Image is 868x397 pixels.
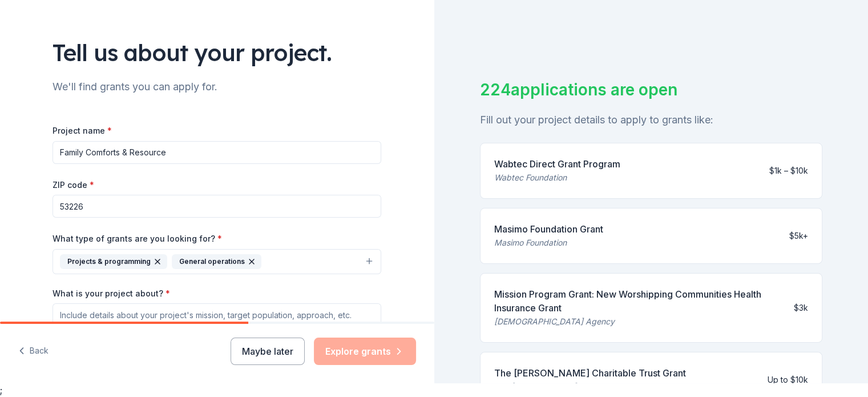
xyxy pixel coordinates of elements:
[768,373,808,387] div: Up to $10k
[794,301,808,315] div: $3k
[769,164,808,178] div: $1k – $10k
[53,179,94,191] label: ZIP code
[53,141,381,164] input: After school program
[494,157,620,171] div: Wabtec Direct Grant Program
[172,254,261,269] div: General operations
[53,233,222,244] label: What type of grants are you looking for?
[494,380,686,394] div: The [PERSON_NAME] Charitable Trust
[494,287,785,315] div: Mission Program Grant: New Worshipping Communities Health Insurance Grant
[53,288,170,299] label: What is your project about?
[53,125,112,137] label: Project name
[53,195,381,218] input: 12345 (U.S. only)
[494,236,603,250] div: Masimo Foundation
[480,111,823,129] div: Fill out your project details to apply to grants like:
[53,249,381,274] button: Projects & programmingGeneral operations
[60,254,167,269] div: Projects & programming
[494,366,686,380] div: The [PERSON_NAME] Charitable Trust Grant
[18,339,49,363] button: Back
[789,229,808,243] div: $5k+
[53,37,381,69] div: Tell us about your project.
[480,78,823,102] div: 224 applications are open
[231,338,305,365] button: Maybe later
[494,222,603,236] div: Masimo Foundation Grant
[494,171,620,185] div: Wabtec Foundation
[53,78,381,96] div: We'll find grants you can apply for.
[494,315,785,328] div: [DEMOGRAPHIC_DATA] Agency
